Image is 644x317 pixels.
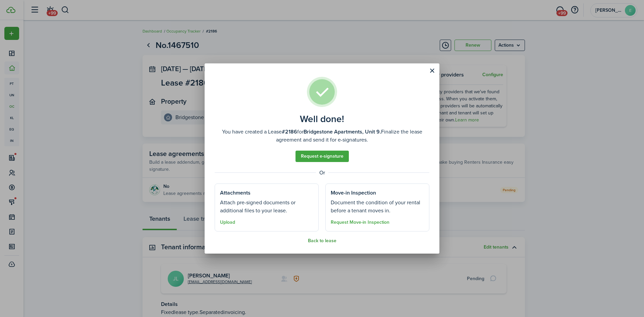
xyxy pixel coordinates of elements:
[426,65,438,76] button: Close modal
[304,128,381,136] b: Bridgestone Apartments, Unit 9.
[215,128,429,144] well-done-description: You have created a Lease for Finalize the lease agreement and send it for e-signatures.
[331,189,376,197] well-done-section-title: Move-in Inspection
[215,169,429,177] well-done-separator: Or
[282,128,297,136] b: #2186
[220,199,313,215] well-done-section-description: Attach pre-signed documents or additional files to your lease.
[331,199,424,215] well-done-section-description: Document the condition of your rental before a tenant moves in.
[296,151,349,162] a: Request e-signature
[331,220,389,225] button: Request Move-in Inspection
[220,189,251,197] well-done-section-title: Attachments
[308,238,336,244] button: Back to lease
[300,114,344,124] well-done-title: Well done!
[220,220,235,225] button: Upload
